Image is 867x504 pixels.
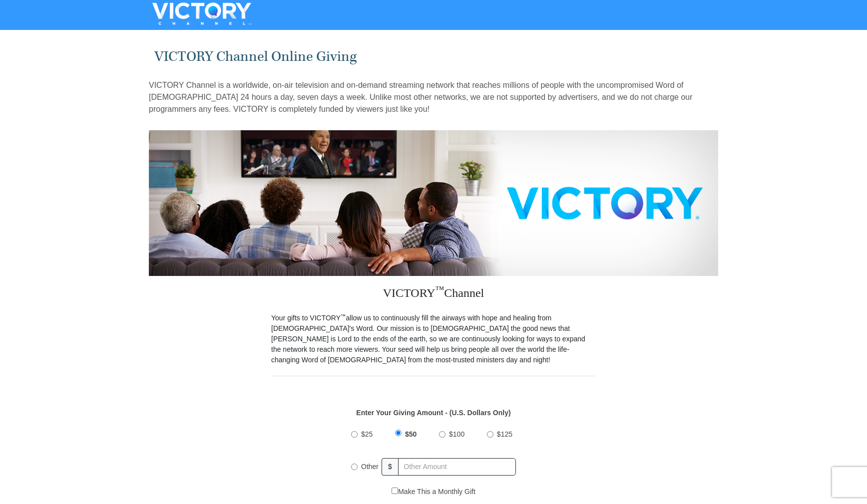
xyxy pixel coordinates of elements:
[154,48,713,65] h1: VICTORY Channel Online Giving
[271,313,596,365] p: Your gifts to VICTORY allow us to continuously fill the airways with hope and healing from [DEMOG...
[392,488,398,494] input: Make This a Monthly Gift
[341,313,346,319] sup: ™
[392,487,475,497] label: Make This a Monthly Gift
[449,430,464,438] span: $100
[497,430,512,438] span: $125
[361,430,373,438] span: $25
[271,276,596,313] h3: VICTORY Channel
[149,79,718,115] p: VICTORY Channel is a worldwide, on-air television and on-demand streaming network that reaches mi...
[435,284,444,294] sup: ™
[361,463,379,471] span: Other
[139,2,264,25] img: VICTORYTHON - VICTORY Channel
[382,458,399,476] span: $
[356,409,510,417] strong: Enter Your Giving Amount - (U.S. Dollars Only)
[398,458,516,476] input: Other Amount
[405,430,417,438] span: $50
